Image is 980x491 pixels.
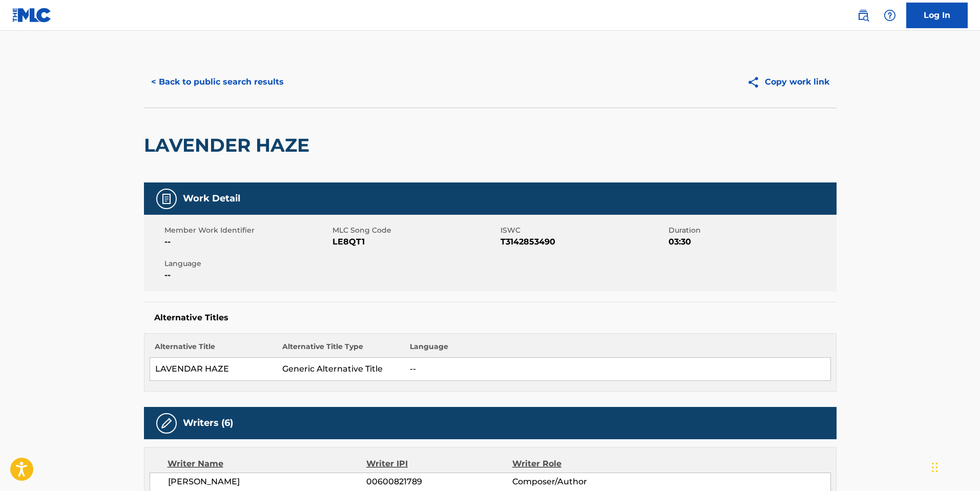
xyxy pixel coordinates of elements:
[183,193,240,204] h5: Work Detail
[512,476,645,488] span: Composer/Author
[164,258,330,269] span: Language
[154,313,826,323] h5: Alternative Titles
[884,9,896,22] img: help
[669,225,834,236] span: Duration
[160,417,173,429] img: Writers
[366,458,512,470] div: Writer IPI
[168,458,367,470] div: Writer Name
[747,76,765,89] img: Copy work link
[144,69,291,95] button: < Back to public search results
[501,225,666,236] span: ISWC
[183,417,233,429] h5: Writers (6)
[144,134,315,157] h2: LAVENDER HAZE
[164,236,330,248] span: --
[12,8,52,23] img: MLC Logo
[740,69,837,95] button: Copy work link
[164,269,330,281] span: --
[332,225,498,236] span: MLC Song Code
[906,3,968,28] a: Log In
[366,476,512,488] span: 00600821789
[168,476,367,488] span: [PERSON_NAME]
[405,358,830,381] td: --
[405,341,830,358] th: Language
[150,358,277,381] td: LAVENDAR HAZE
[501,236,666,248] span: T3142853490
[880,5,900,26] div: Help
[669,236,834,248] span: 03:30
[929,442,980,491] iframe: Chat Widget
[932,452,938,483] div: Drag
[277,358,405,381] td: Generic Alternative Title
[160,193,173,205] img: Work Detail
[164,225,330,236] span: Member Work Identifier
[512,458,645,470] div: Writer Role
[332,236,498,248] span: LE8QT1
[857,9,869,22] img: search
[853,5,873,26] a: Public Search
[150,341,277,358] th: Alternative Title
[277,341,405,358] th: Alternative Title Type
